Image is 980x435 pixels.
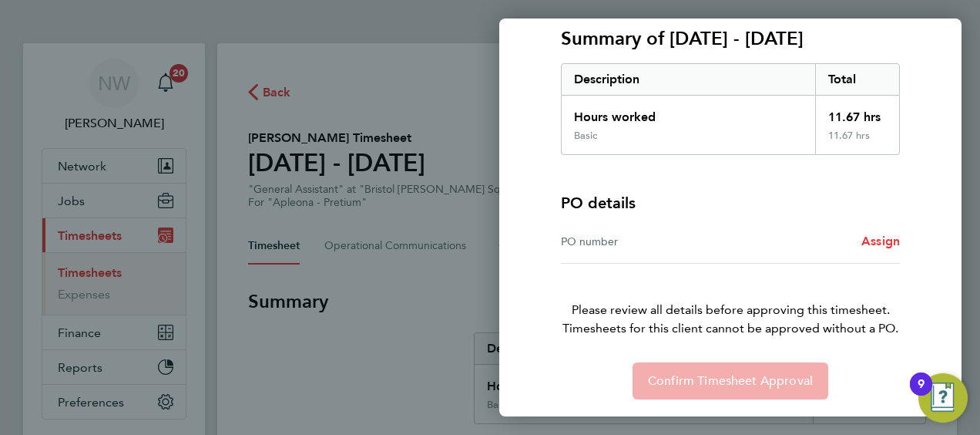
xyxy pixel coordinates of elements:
[574,130,597,142] div: Basic
[561,192,636,214] h4: PO details
[561,232,730,251] div: PO number
[562,96,815,130] div: Hours worked
[815,130,900,154] div: 11.67 hrs
[542,264,918,338] p: Please review all details before approving this timesheet.
[861,234,900,248] span: Assign
[542,319,918,338] span: Timesheets for this client cannot be approved without a PO.
[562,64,815,95] div: Description
[561,26,900,51] h3: Summary of [DATE] - [DATE]
[861,232,900,251] a: Assign
[918,373,968,423] button: Open Resource Center, 9 new notifications
[918,384,925,404] div: 9
[815,96,900,130] div: 11.67 hrs
[815,64,900,95] div: Total
[561,63,900,155] div: Summary of 20 - 26 Sep 2025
